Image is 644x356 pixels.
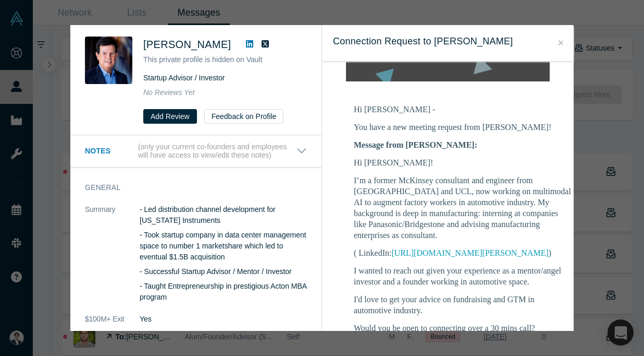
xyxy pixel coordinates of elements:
p: I’m a former McKinsey consultant and engineer from [GEOGRAPHIC_DATA] and UCL, now working on mult... [354,175,573,241]
h3: General [85,182,292,193]
p: - Took startup company in data center management space to number 1 marketshare which led to event... [140,230,307,263]
p: You have a new meeting request from [PERSON_NAME]! [354,122,573,133]
p: I wanted to reach out given your experience as a mentor/angel investor and a founder working in a... [354,265,573,287]
button: Close [555,37,566,49]
p: This private profile is hidden on Vault [143,54,307,65]
button: Add Review [143,109,197,124]
button: Feedback on Profile [204,109,284,124]
p: Hi [PERSON_NAME] - [354,104,573,115]
p: - Led distribution channel development for [US_STATE] Instruments [140,204,307,226]
p: Hi [PERSON_NAME]! [354,157,573,168]
span: [PERSON_NAME] [143,39,231,50]
p: - Successful Startup Advisor / Mentor / Investor [140,266,307,277]
img: Dave Perry's Profile Image [85,37,132,84]
span: No Reviews Yet [143,88,195,97]
dd: Yes [140,314,307,325]
p: - Taught Entrepreneurship in prestigious Acton MBA program [140,281,307,303]
p: (only your current co-founders and employees will have access to view/edit these notes) [138,143,296,160]
span: Startup Advisor / Investor [143,74,225,82]
button: Notes (only your current co-founders and employees will have access to view/edit these notes) [85,143,307,160]
p: I'd love to get your advice on fundraising and GTM in automotive industry. [354,294,573,316]
h3: Connection Request to [PERSON_NAME] [333,34,563,49]
a: [URL][DOMAIN_NAME][PERSON_NAME] [391,248,548,257]
dt: $100M+ Exit [85,314,140,336]
p: Would you be open to connecting over a 30 mins call? [354,323,573,334]
b: Message from [PERSON_NAME]: [354,140,477,149]
p: ( LinkedIn: ) [354,247,573,258]
h3: Notes [85,146,136,157]
dt: Summary [85,204,140,314]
